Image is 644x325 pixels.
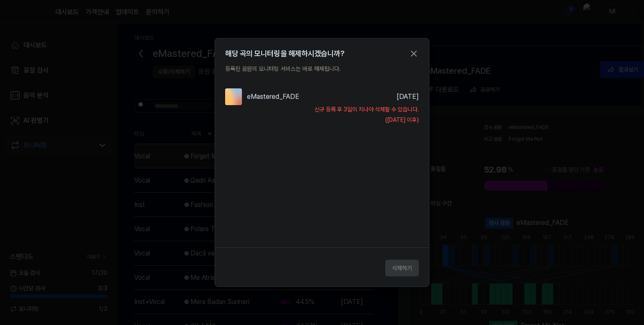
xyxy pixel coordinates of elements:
div: ([DATE] 이후) [225,116,419,124]
p: 등록된 음원의 모니터링 서비스는 바로 해제됩니다. [225,64,419,73]
img: thumbnail_240_10.png [225,88,242,105]
div: [DATE] [397,92,419,102]
h2: 해당 곡의 모니터링을 해제하시겠습니까? [225,50,345,57]
div: 신규 등록 후 3일이 지나야 삭제할 수 있습니다. [225,105,419,124]
div: eMastered_FADE [247,92,299,102]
